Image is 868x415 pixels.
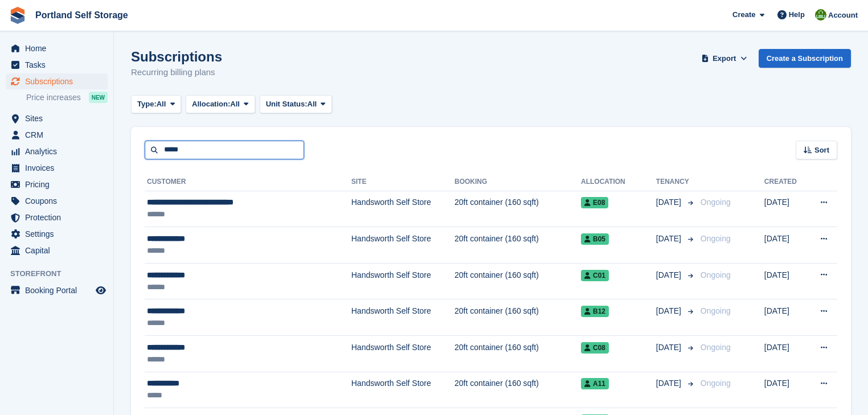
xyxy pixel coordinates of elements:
span: Protection [25,209,93,225]
span: Account [828,10,858,21]
a: menu [6,40,108,56]
td: 20ft container (160 sqft) [455,191,581,227]
td: [DATE] [764,336,806,372]
button: Type: All [131,95,181,114]
a: menu [6,282,108,298]
span: A11 [581,378,609,389]
span: Invoices [25,160,93,176]
a: menu [6,209,108,225]
a: menu [6,73,108,89]
td: Handsworth Self Store [351,191,455,227]
a: Preview store [94,283,108,297]
span: Home [25,40,93,56]
span: Settings [25,226,93,242]
img: stora-icon-8386f47178a22dfd0bd8f6a31ec36ba5ce8667c1dd55bd0f319d3a0aa187defe.svg [9,7,26,24]
a: menu [6,193,108,209]
td: [DATE] [764,299,806,336]
td: 20ft container (160 sqft) [455,299,581,336]
span: C08 [581,342,609,354]
p: Recurring billing plans [131,66,222,79]
span: [DATE] [656,269,683,281]
span: Storefront [10,268,113,280]
span: B12 [581,306,609,317]
span: Create [732,9,755,20]
span: Pricing [25,176,93,192]
span: C01 [581,270,609,281]
span: Analytics [25,143,93,159]
h1: Subscriptions [131,49,222,64]
td: Handsworth Self Store [351,263,455,299]
a: Price increases NEW [26,91,108,104]
td: 20ft container (160 sqft) [455,372,581,408]
span: [DATE] [656,305,683,317]
span: Export [713,53,736,64]
button: Unit Status: All [260,95,332,114]
a: menu [6,176,108,192]
span: Ongoing [701,379,731,388]
span: Subscriptions [25,73,93,89]
span: All [157,98,166,110]
span: All [308,98,317,110]
img: Sue Wolfendale [815,9,826,20]
span: Allocation: [192,98,230,110]
td: [DATE] [764,191,806,227]
span: Ongoing [701,270,731,280]
a: menu [6,57,108,73]
td: Handsworth Self Store [351,299,455,336]
span: Coupons [25,193,93,209]
span: E08 [581,197,608,208]
span: CRM [25,127,93,143]
span: Capital [25,243,93,258]
div: NEW [89,92,108,103]
span: Price increases [26,92,81,103]
td: 20ft container (160 sqft) [455,263,581,299]
button: Export [699,49,750,68]
td: 20ft container (160 sqft) [455,227,581,264]
span: Sort [814,145,829,156]
span: Ongoing [701,343,731,352]
span: [DATE] [656,342,683,354]
a: menu [6,160,108,176]
td: 20ft container (160 sqft) [455,336,581,372]
a: Create a Subscription [759,49,851,68]
th: Customer [145,173,351,191]
td: [DATE] [764,263,806,299]
span: All [230,98,240,110]
th: Created [764,173,806,191]
span: Help [789,9,805,20]
span: B05 [581,233,609,245]
th: Booking [455,173,581,191]
button: Allocation: All [186,95,255,114]
td: [DATE] [764,227,806,264]
span: Booking Portal [25,282,93,298]
a: menu [6,127,108,143]
th: Tenancy [656,173,696,191]
a: menu [6,143,108,159]
td: Handsworth Self Store [351,336,455,372]
th: Allocation [581,173,656,191]
span: Ongoing [701,234,731,243]
a: Portland Self Storage [31,6,133,24]
td: Handsworth Self Store [351,227,455,264]
span: Ongoing [701,198,731,207]
span: Ongoing [701,306,731,315]
a: menu [6,243,108,258]
span: Type: [137,98,157,110]
a: menu [6,110,108,126]
a: menu [6,226,108,242]
span: [DATE] [656,196,683,208]
span: [DATE] [656,233,683,245]
th: Site [351,173,455,191]
span: Sites [25,110,93,126]
span: Unit Status: [266,98,308,110]
span: Tasks [25,57,93,73]
td: [DATE] [764,372,806,408]
span: [DATE] [656,377,683,389]
td: Handsworth Self Store [351,372,455,408]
